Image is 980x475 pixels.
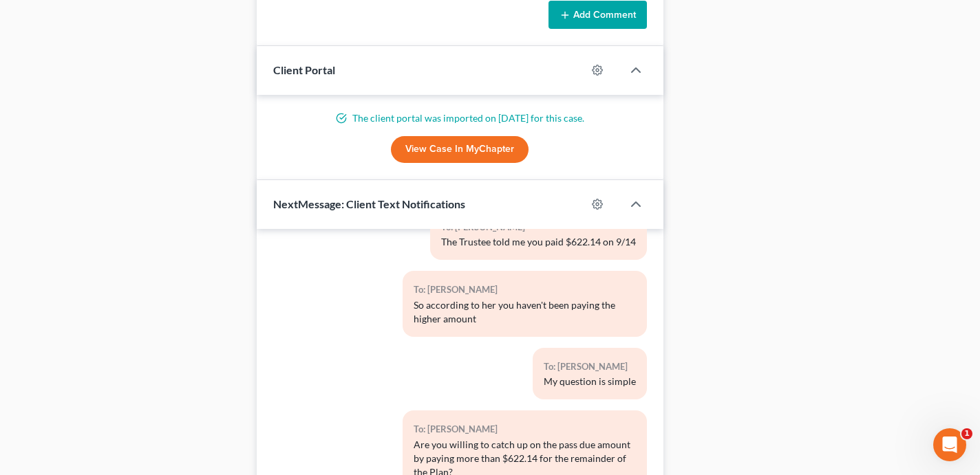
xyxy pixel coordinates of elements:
div: To: [PERSON_NAME] [414,421,636,437]
div: The Trustee told me you paid $622.14 on 9/14 [441,235,636,249]
button: Add Comment [548,1,647,30]
a: View Case in MyChapter [391,136,529,164]
div: So according to her you haven't been paying the higher amount [414,298,636,326]
div: To: [PERSON_NAME] [544,359,636,375]
iframe: Intercom live chat [933,428,966,461]
div: To: [PERSON_NAME] [414,282,636,298]
p: The client portal was imported on [DATE] for this case. [273,111,647,125]
span: Client Portal [273,63,335,76]
span: 1 [961,428,972,439]
span: NextMessage: Client Text Notifications [273,197,465,210]
div: My question is simple [544,375,636,388]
